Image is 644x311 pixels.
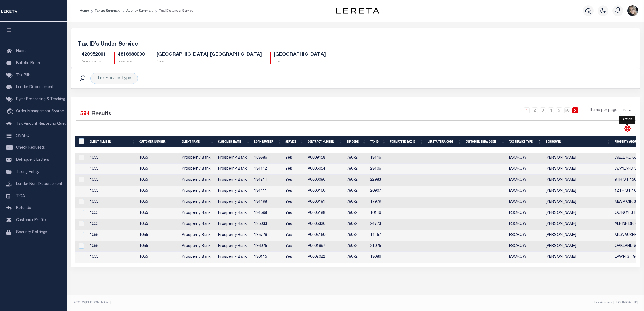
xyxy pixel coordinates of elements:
[88,197,137,208] td: 1055
[368,175,388,186] td: 22983
[216,197,252,208] td: Prosperity Bank
[216,136,252,147] th: Customer Name: activate to sort column ascending
[507,230,543,241] td: ESCROW
[180,219,216,230] td: Prosperity Bank
[16,97,65,101] span: Pymt Processing & Tracking
[16,85,54,89] span: Lender Disbursement
[590,107,617,113] span: Items per page
[16,110,65,113] span: Order Management System
[216,164,252,175] td: Prosperity Bank
[543,252,612,263] td: [PERSON_NAME]
[252,136,283,147] th: Loan Number: activate to sort column ascending
[283,175,306,186] td: Yes
[16,74,31,77] span: Tax Bills
[157,60,262,64] p: Name
[345,197,368,208] td: 79072
[126,9,153,12] a: Agency Summary
[82,60,106,64] p: Agency Number
[16,49,26,53] span: Home
[548,107,554,113] a: 4
[78,41,634,48] h5: Tax ID’s Under Service
[345,175,368,186] td: 79072
[283,136,306,147] th: Service: activate to sort column ascending
[540,107,546,113] a: 3
[88,186,137,197] td: 1055
[252,164,283,175] td: 184112
[507,197,543,208] td: ESCROW
[88,175,137,186] td: 1055
[16,230,47,234] span: Security Settings
[306,197,345,208] td: A0006191
[524,107,530,113] a: 1
[252,208,283,219] td: 184598
[216,153,252,164] td: Prosperity Bank
[137,175,180,186] td: 1055
[88,219,137,230] td: 1055
[6,108,15,115] i: travel_explore
[368,241,388,252] td: 21025
[306,252,345,263] td: A0002022
[118,52,145,58] h5: 4818980000
[507,208,543,219] td: ESCROW
[95,9,120,12] a: Taxers Summary
[16,134,29,138] span: SNAPQ
[368,219,388,230] td: 24773
[345,186,368,197] td: 79072
[80,111,90,117] span: 594
[157,52,262,58] h5: [GEOGRAPHIC_DATA] [GEOGRAPHIC_DATA]
[180,136,216,147] th: Client Name: activate to sort column ascending
[388,136,425,147] th: Formatted Tax ID: activate to sort column ascending
[507,186,543,197] td: ESCROW
[216,241,252,252] td: Prosperity Bank
[306,136,345,147] th: Contract Number: activate to sort column ascending
[137,252,180,263] td: 1055
[137,208,180,219] td: 1055
[306,186,345,197] td: A0006160
[252,197,283,208] td: 184498
[543,230,612,241] td: [PERSON_NAME]
[16,146,45,150] span: Check Requests
[137,197,180,208] td: 1055
[507,164,543,175] td: ESCROW
[118,60,145,64] p: Payee Code
[16,182,63,186] span: Lender Non-Disbursement
[283,164,306,175] td: Yes
[543,175,612,186] td: [PERSON_NAME]
[283,208,306,219] td: Yes
[283,230,306,241] td: Yes
[543,241,612,252] td: [PERSON_NAME]
[345,219,368,230] td: 79072
[252,219,283,230] td: 185033
[180,252,216,263] td: Prosperity Bank
[137,164,180,175] td: 1055
[137,230,180,241] td: 1055
[180,175,216,186] td: Prosperity Bank
[90,73,138,84] div: Tax Service Type
[306,241,345,252] td: A0001997
[88,208,137,219] td: 1055
[543,208,612,219] td: [PERSON_NAME]
[507,219,543,230] td: ESCROW
[532,107,538,113] a: 2
[619,116,635,124] div: Action
[180,186,216,197] td: Prosperity Bank
[16,206,31,210] span: Refunds
[137,153,180,164] td: 1055
[360,300,638,305] div: Tax Admin v.[TECHNICAL_ID]
[216,208,252,219] td: Prosperity Bank
[543,136,612,147] th: Borrower: activate to sort column ascending
[306,164,345,175] td: A0006054
[368,230,388,241] td: 14257
[252,230,283,241] td: 185729
[283,197,306,208] td: Yes
[543,186,612,197] td: [PERSON_NAME]
[252,175,283,186] td: 184214
[153,8,193,13] li: Tax ID’s Under Service
[463,136,507,147] th: Customer TBRA Code: activate to sort column ascending
[180,197,216,208] td: Prosperity Bank
[180,241,216,252] td: Prosperity Bank
[252,153,283,164] td: 163386
[368,186,388,197] td: 20907
[137,219,180,230] td: 1055
[180,208,216,219] td: Prosperity Bank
